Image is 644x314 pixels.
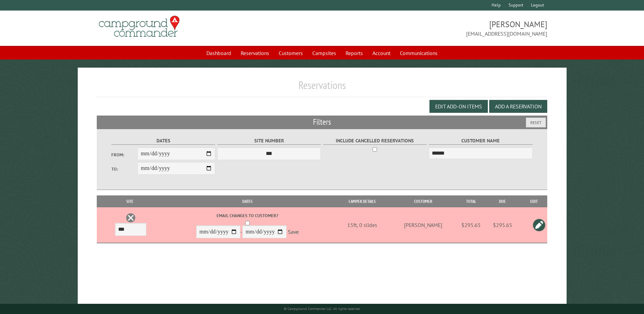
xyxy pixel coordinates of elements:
[389,207,457,243] td: [PERSON_NAME]
[97,78,547,97] h1: Reservations
[237,47,273,59] a: Reservations
[161,212,334,219] label: Email changes to customer?
[111,137,215,145] label: Dates
[275,47,307,59] a: Customers
[322,19,547,38] span: [PERSON_NAME] [EMAIL_ADDRESS][DOMAIN_NAME]
[489,100,547,113] button: Add a Reservation
[161,212,334,240] div: -
[368,47,394,59] a: Account
[342,47,367,59] a: Reports
[484,207,521,243] td: $295.65
[323,137,427,145] label: Include Cancelled Reservations
[429,100,488,113] button: Edit Add-on Items
[521,195,547,207] th: Edit
[159,195,335,207] th: Dates
[217,137,321,145] label: Site Number
[202,47,235,59] a: Dashboard
[429,137,532,145] label: Customer Name
[457,195,484,207] th: Total
[284,307,361,311] small: © Campground Commander LLC. All rights reserved.
[389,195,457,207] th: Customer
[526,118,546,127] button: Reset
[457,207,484,243] td: $295.65
[288,229,299,235] a: Save
[97,116,547,128] h2: Filters
[111,166,137,172] label: To:
[484,195,521,207] th: Due
[100,195,159,207] th: Site
[335,195,389,207] th: Camper Details
[126,213,136,223] a: Delete this reservation
[97,13,182,40] img: Campground Commander
[335,207,389,243] td: 15ft, 0 slides
[396,47,442,59] a: Communications
[308,47,340,59] a: Campsites
[111,152,137,158] label: From:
